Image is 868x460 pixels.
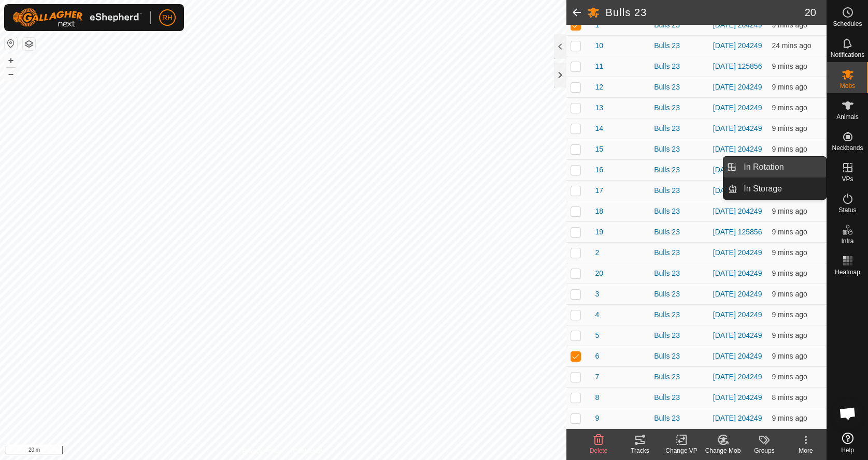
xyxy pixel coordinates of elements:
[654,309,705,320] div: Bulls 23
[772,414,807,422] span: 15 Sept 2025, 6:52 pm
[836,114,859,120] span: Animals
[832,145,863,151] span: Neckbands
[595,413,600,424] span: 9
[723,157,826,177] li: In Rotation
[595,372,600,382] span: 7
[713,62,762,70] a: [DATE] 125856
[595,40,604,51] span: 10
[242,447,281,456] a: Privacy Policy
[832,398,863,429] div: Open chat
[772,83,807,91] span: 15 Sept 2025, 6:52 pm
[595,206,604,217] span: 18
[835,269,860,275] span: Heatmap
[654,268,705,279] div: Bulls 23
[595,144,604,155] span: 15
[841,447,854,453] span: Help
[772,269,807,277] span: 15 Sept 2025, 6:52 pm
[654,351,705,362] div: Bulls 23
[654,289,705,300] div: Bulls 23
[595,247,600,258] span: 2
[772,21,807,29] span: 15 Sept 2025, 6:52 pm
[595,351,600,362] span: 6
[772,41,811,50] span: 15 Sept 2025, 6:37 pm
[713,248,762,257] a: [DATE] 204249
[772,290,807,298] span: 15 Sept 2025, 6:53 pm
[831,52,864,58] span: Notifications
[595,165,604,175] span: 16
[595,102,604,113] span: 13
[772,373,807,381] span: 15 Sept 2025, 6:52 pm
[654,165,705,175] div: Bulls 23
[737,157,826,177] a: In Rotation
[595,268,604,279] span: 20
[840,83,855,89] span: Mobs
[23,38,35,50] button: Map Layers
[5,37,17,50] button: Reset Map
[654,206,705,217] div: Bulls 23
[713,166,762,174] a: [DATE] 204249
[713,124,762,132] a: [DATE] 204249
[772,228,807,236] span: 15 Sept 2025, 6:52 pm
[595,20,600,31] span: 1
[595,330,600,341] span: 5
[654,413,705,424] div: Bulls 23
[5,54,17,67] button: +
[723,179,826,199] li: In Storage
[713,228,762,236] a: [DATE] 125856
[595,392,600,403] span: 8
[5,68,17,80] button: –
[772,331,807,339] span: 15 Sept 2025, 6:52 pm
[713,373,762,381] a: [DATE] 204249
[713,331,762,339] a: [DATE] 204249
[713,145,762,153] a: [DATE] 204249
[590,447,608,454] span: Delete
[805,5,816,20] span: 20
[713,290,762,298] a: [DATE] 204249
[661,446,702,455] div: Change VP
[772,62,807,70] span: 15 Sept 2025, 6:52 pm
[713,186,762,195] a: [DATE] 204249
[772,248,807,257] span: 15 Sept 2025, 6:53 pm
[737,179,826,199] a: In Storage
[654,20,705,31] div: Bulls 23
[654,61,705,72] div: Bulls 23
[772,310,807,319] span: 15 Sept 2025, 6:52 pm
[713,352,762,360] a: [DATE] 204249
[841,238,853,244] span: Infra
[654,330,705,341] div: Bulls 23
[654,372,705,382] div: Bulls 23
[827,428,868,457] a: Help
[838,207,856,213] span: Status
[713,310,762,319] a: [DATE] 204249
[654,144,705,155] div: Bulls 23
[293,447,324,456] a: Contact Us
[713,414,762,422] a: [DATE] 204249
[744,183,782,195] span: In Storage
[702,446,744,455] div: Change Mob
[842,176,853,182] span: VPs
[744,446,785,455] div: Groups
[833,21,862,27] span: Schedules
[654,40,705,51] div: Bulls 23
[162,12,173,23] span: RH
[772,124,807,132] span: 15 Sept 2025, 6:52 pm
[772,103,807,112] span: 15 Sept 2025, 6:52 pm
[785,446,827,455] div: More
[619,446,661,455] div: Tracks
[595,309,600,320] span: 4
[595,82,604,93] span: 12
[595,227,604,238] span: 19
[713,83,762,91] a: [DATE] 204249
[713,41,762,50] a: [DATE] 204249
[606,6,805,19] h2: Bulls 23
[595,289,600,300] span: 3
[595,61,604,72] span: 11
[772,145,807,153] span: 15 Sept 2025, 6:52 pm
[713,393,762,402] a: [DATE] 204249
[654,102,705,113] div: Bulls 23
[772,393,807,402] span: 15 Sept 2025, 6:53 pm
[772,207,807,215] span: 15 Sept 2025, 6:52 pm
[654,123,705,134] div: Bulls 23
[772,352,807,360] span: 15 Sept 2025, 6:53 pm
[713,21,762,29] a: [DATE] 204249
